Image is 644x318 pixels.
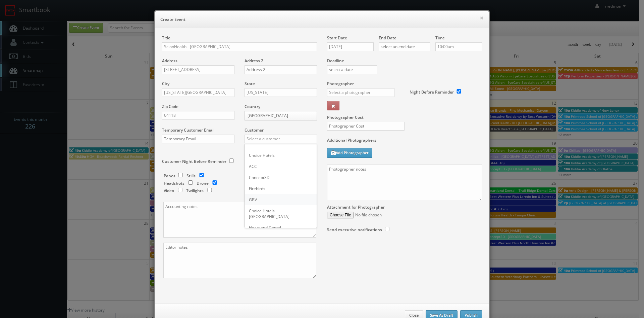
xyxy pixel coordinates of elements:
label: Country [245,104,260,109]
label: Reshoot [244,181,260,187]
h6: Create Event [160,16,484,23]
label: Zip Code [162,104,178,109]
input: Zip Code [162,111,234,120]
input: Photographer Cost [327,122,405,131]
button: Add Photographer [327,148,372,158]
input: Address [162,65,234,74]
div: ACC [245,161,317,172]
label: Stills [186,173,196,179]
input: Title [162,42,317,51]
label: Video [164,188,174,193]
input: Select a customer [245,135,317,143]
label: Drone [197,180,209,186]
label: Customer Night Before Reminder [162,158,226,164]
label: Photographer [327,81,354,86]
label: Deadline [322,58,487,64]
div: GBV [245,194,317,205]
div: Concept3D [245,172,317,183]
label: City [162,81,169,86]
button: × [480,15,484,20]
label: Additional Photographers [327,137,482,146]
label: Customer [245,127,264,133]
label: End Date [379,35,396,41]
input: Address 2 [245,65,317,74]
div: Firebirds [245,183,317,194]
a: [GEOGRAPHIC_DATA] [245,111,317,120]
label: Twilights [186,188,204,193]
label: Address 2 [245,58,263,64]
label: Start Date [327,35,347,41]
span: [GEOGRAPHIC_DATA] [248,111,308,120]
div: Choice Hotels [GEOGRAPHIC_DATA] [245,205,317,222]
label: Temporary Customer Email [162,127,214,133]
div: Choice Hotels [245,150,317,161]
label: State [245,81,255,86]
input: Select a photographer [327,88,394,97]
label: Send executive notifications [327,227,382,233]
label: Night Before Reminder [410,89,454,95]
input: City [162,88,234,97]
input: select a date [327,42,374,51]
label: Headshots [164,180,184,186]
div: Heartland Dental [245,222,317,233]
label: Time [435,35,445,41]
input: select a date [327,65,377,74]
label: Attachment for Photographer [327,204,385,210]
label: Title [162,35,170,41]
label: Panos [164,173,175,179]
label: Photographer Cost [322,114,487,120]
input: select an end date [379,42,430,51]
input: Select a state [245,88,317,97]
label: Address [162,58,177,64]
input: Temporary Email [162,135,234,143]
